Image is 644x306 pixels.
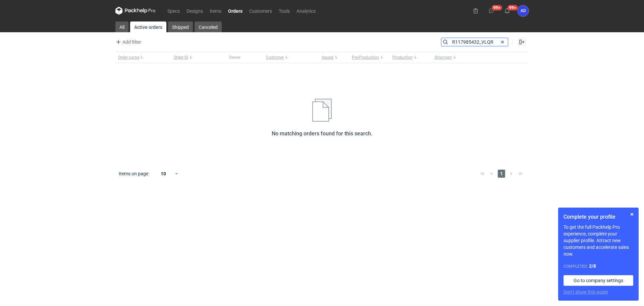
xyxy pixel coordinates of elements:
[130,21,166,32] a: Active orders
[518,5,529,16] div: Anita Dolczewska
[502,5,513,16] button: 99+
[275,7,293,15] a: Tools
[563,275,633,286] a: Go to company settings
[164,7,183,15] a: Specs
[168,21,193,32] a: Shipped
[563,289,608,295] button: Don’t show this again
[114,38,141,46] span: Add filter
[589,263,596,269] strong: 2 / 8
[195,21,222,32] a: Canceled
[441,38,508,46] input: Search
[498,170,505,178] span: 1
[563,224,633,257] p: To get the full Packhelp Pro experience, complete your supplier profile. Attract new customers an...
[293,7,319,15] a: Analytics
[206,7,225,15] a: Items
[183,7,206,15] a: Designs
[518,5,529,16] button: AD
[114,38,142,46] button: Add filter
[486,5,497,16] button: 99+
[246,7,275,15] a: Customers
[115,7,156,15] svg: Packhelp Pro
[563,263,633,270] div: Completed:
[225,7,246,15] a: Orders
[119,170,148,177] span: Items on page
[563,213,633,221] h1: Complete your profile
[153,169,174,178] div: 10
[628,210,636,218] button: Skip for now
[115,21,128,32] a: All
[272,130,372,138] h2: No matching orders found for this search.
